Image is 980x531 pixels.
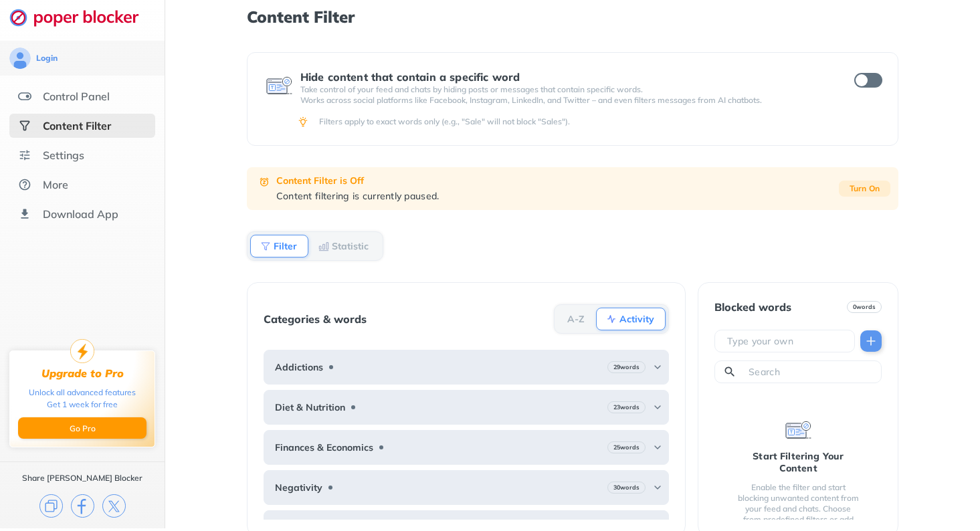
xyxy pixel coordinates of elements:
[18,207,31,221] img: download-app.svg
[606,314,617,324] img: Activity
[613,483,640,492] b: 30 words
[274,242,297,250] b: Filter
[43,90,110,103] div: Control Panel
[247,8,898,25] h1: Content Filter
[102,494,126,518] img: x.svg
[260,241,271,251] img: Filter
[47,399,118,411] div: Get 1 week for free
[43,148,84,162] div: Settings
[39,494,63,518] img: copy.svg
[619,315,654,323] b: Activity
[300,84,830,95] p: Take control of your feed and chats by hiding posts or messages that contain specific words.
[736,450,860,474] div: Start Filtering Your Content
[71,494,94,518] img: facebook.svg
[70,339,94,363] img: upgrade-to-pro.svg
[318,241,329,251] img: Statistic
[613,443,640,452] b: 25 words
[300,95,830,106] p: Works across social platforms like Facebook, Instagram, LinkedIn, and Twitter – and even filters ...
[319,116,880,127] div: Filters apply to exact words only (e.g., "Sale" will not block "Sales").
[18,148,31,162] img: settings.svg
[853,302,876,312] b: 0 words
[18,178,31,191] img: about.svg
[276,175,364,187] b: Content Filter is Off
[9,8,153,27] img: logo-webpage.svg
[41,367,124,380] div: Upgrade to Pro
[18,90,31,103] img: features.svg
[18,417,146,439] button: Go Pro
[264,313,367,325] div: Categories & words
[43,178,68,191] div: More
[300,71,830,83] div: Hide content that contain a specific word
[29,387,136,399] div: Unlock all advanced features
[275,362,323,373] b: Addictions
[714,301,791,313] div: Blocked words
[43,207,118,221] div: Download App
[36,53,58,64] div: Login
[726,334,849,348] input: Type your own
[43,119,111,132] div: Content Filter
[567,315,585,323] b: A-Z
[850,184,880,193] b: Turn On
[332,242,369,250] b: Statistic
[275,442,373,453] b: Finances & Economics
[22,473,142,484] div: Share [PERSON_NAME] Blocker
[275,482,322,493] b: Negativity
[18,119,31,132] img: social-selected.svg
[9,47,31,69] img: avatar.svg
[613,403,640,412] b: 23 words
[275,402,345,413] b: Diet & Nutrition
[613,362,640,372] b: 29 words
[276,190,834,202] div: Content filtering is currently paused.
[747,365,876,379] input: Search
